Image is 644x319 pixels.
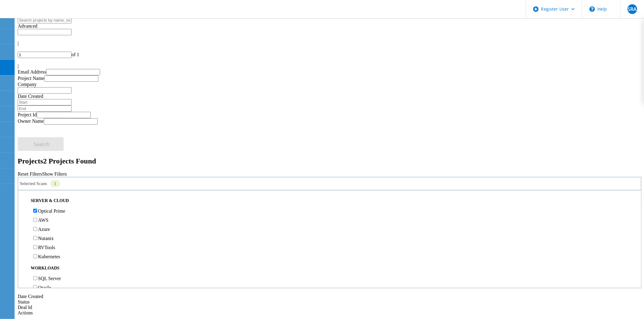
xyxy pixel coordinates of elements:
div: Selected Scans [18,177,642,190]
label: Project Name [18,76,44,81]
label: Oracle [38,285,51,290]
button: Search [18,137,64,151]
label: Nutanix [38,236,54,241]
label: Azure [38,227,50,232]
label: Owner Name [18,118,44,124]
svg: \n [590,6,595,12]
b: Projects [18,157,43,165]
label: SQL Server [38,276,61,281]
div: Deal Id [18,305,642,310]
div: | [18,41,642,46]
label: RVTools [38,245,55,250]
label: AWS [38,218,48,223]
span: 2 Projects Found [43,157,96,165]
a: Reset Filters [18,171,42,177]
label: Kubernetes [38,254,60,259]
div: 1 [50,180,60,187]
div: Actions [18,310,642,316]
label: Company [18,82,37,87]
a: Show Filters [42,171,67,177]
div: Status [18,299,642,305]
label: Optical Prime [38,208,65,214]
input: End [18,105,72,112]
label: Project Id [18,112,37,117]
div: | [18,63,642,69]
span: of 1 [72,52,79,57]
input: Search projects by name, owner, ID, company, etc [18,17,72,23]
label: Date Created [18,94,43,99]
div: Workloads [21,266,638,272]
span: Search [34,141,50,148]
span: SRA [628,7,637,12]
label: Email Address [18,69,46,74]
input: Start [18,99,72,105]
a: Live Optics Dashboard [6,12,72,17]
span: Advanced [18,23,37,29]
div: Server & Cloud [21,198,638,204]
